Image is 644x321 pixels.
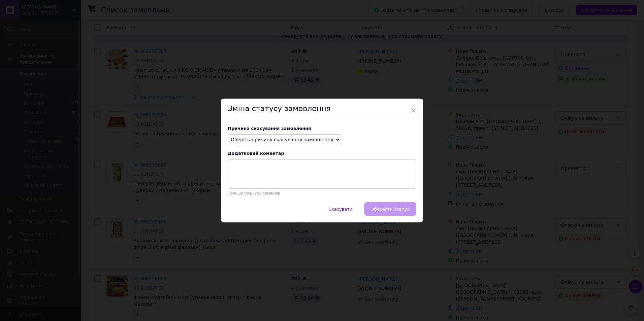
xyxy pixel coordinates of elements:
span: Скасувати [328,207,352,212]
div: Причина скасування замовлення [228,126,416,131]
div: Зміна статусу замовлення [221,99,423,119]
span: Оберіть причину скасування замовлення [231,137,333,142]
button: Скасувати [321,202,359,216]
p: Залишилось: 250 символів [228,191,416,195]
div: Додатковий коментар [228,151,416,156]
span: × [410,105,416,116]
